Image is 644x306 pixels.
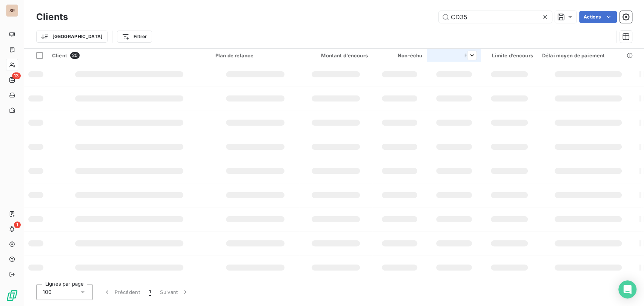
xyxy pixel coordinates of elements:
[155,284,194,300] button: Suivant
[70,52,80,59] span: 20
[579,11,617,23] button: Actions
[618,280,636,298] div: Open Intercom Messenger
[12,72,21,79] span: 13
[52,52,67,58] span: Client
[117,31,152,43] button: Filtrer
[431,52,476,58] div: Échu
[6,5,18,17] div: SR
[215,52,295,58] div: Plan de relance
[6,289,18,301] img: Logo LeanPay
[36,31,108,43] button: [GEOGRAPHIC_DATA]
[36,10,68,24] h3: Clients
[439,11,552,23] input: Rechercher
[99,284,144,300] button: Précédent
[377,52,422,58] div: Non-échu
[304,52,367,58] div: Montant d'encours
[486,52,533,58] div: Limite d’encours
[542,52,635,58] div: Délai moyen de paiement
[14,221,21,228] span: 1
[149,288,151,296] span: 1
[144,284,155,300] button: 1
[43,288,52,296] span: 100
